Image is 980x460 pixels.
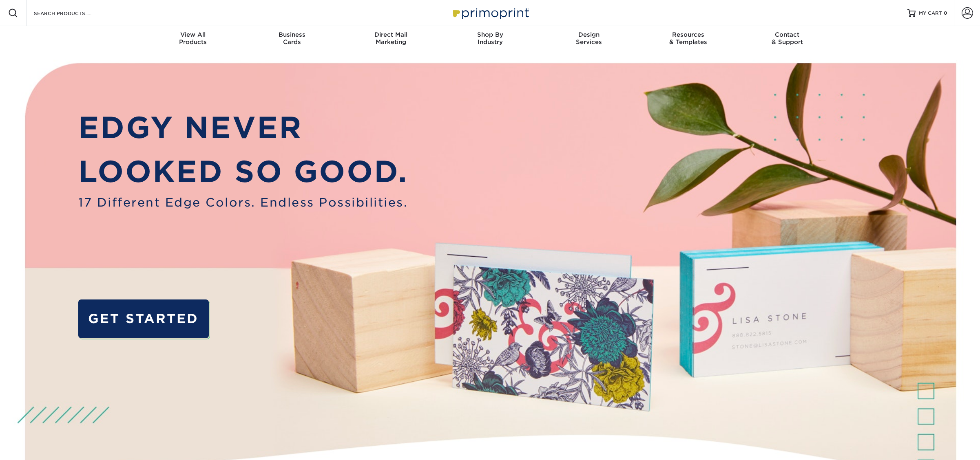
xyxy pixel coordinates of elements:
[639,31,738,46] div: & Templates
[540,26,639,52] a: DesignServices
[242,26,341,52] a: BusinessCards
[78,150,408,194] p: LOOKED SO GOOD.
[440,31,540,46] div: Industry
[440,31,540,38] span: Shop By
[738,31,837,38] span: Contact
[639,31,738,38] span: Resources
[78,299,208,338] a: GET STARTED
[144,26,243,52] a: View AllProducts
[78,106,408,150] p: EDGY NEVER
[449,4,531,22] img: Primoprint
[144,31,243,38] span: View All
[540,31,639,38] span: Design
[33,8,113,18] input: SEARCH PRODUCTS.....
[440,26,540,52] a: Shop ByIndustry
[144,31,243,46] div: Products
[738,26,837,52] a: Contact& Support
[341,26,440,52] a: Direct MailMarketing
[341,31,440,46] div: Marketing
[78,194,408,211] span: 17 Different Edge Colors. Endless Possibilities.
[944,10,947,16] span: 0
[919,10,942,17] span: MY CART
[639,26,738,52] a: Resources& Templates
[242,31,341,46] div: Cards
[242,31,341,38] span: Business
[341,31,440,38] span: Direct Mail
[738,31,837,46] div: & Support
[540,31,639,46] div: Services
